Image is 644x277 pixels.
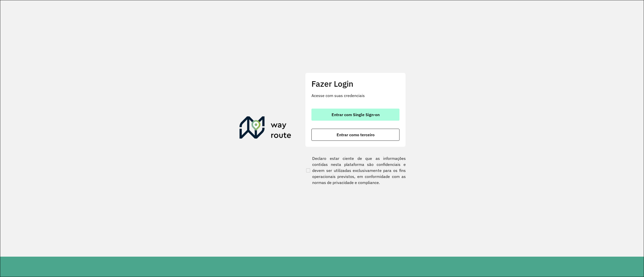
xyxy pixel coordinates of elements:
button: button [311,129,399,141]
button: button [311,109,399,121]
span: Entrar com Single Sign-on [332,113,380,117]
span: Entrar como terceiro [337,133,375,137]
label: Declaro estar ciente de que as informações contidas nesta plataforma são confidenciais e devem se... [305,155,406,186]
img: Roteirizador AmbevTech [239,116,291,141]
p: Acesse com suas credenciais [311,93,399,99]
h2: Fazer Login [311,79,399,88]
